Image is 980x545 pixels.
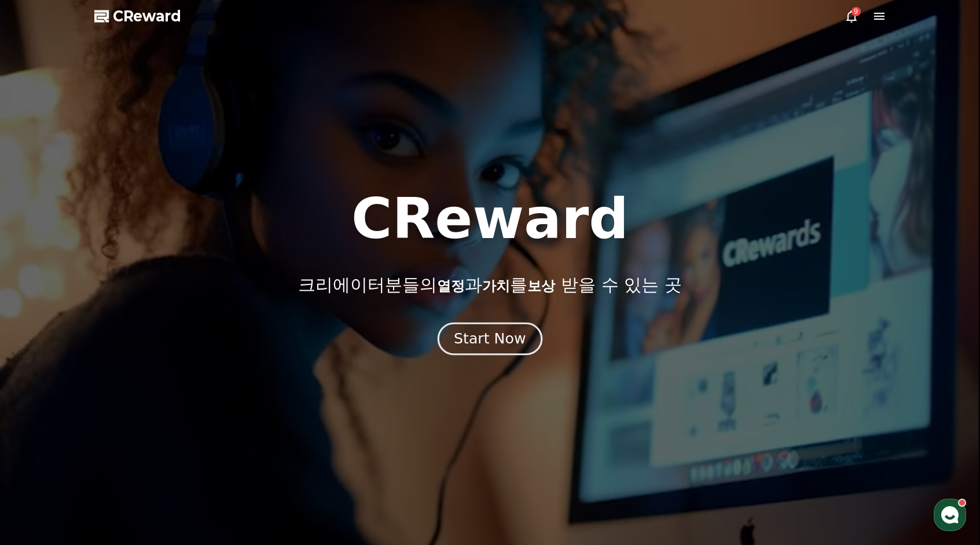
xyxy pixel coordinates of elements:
[179,385,193,394] span: 설정
[527,278,555,294] span: 보상
[149,367,222,396] a: 설정
[851,7,861,16] div: 9
[3,367,76,396] a: 홈
[298,275,681,295] p: 크리에이터분들의 과 를 받을 수 있는 곳
[454,329,526,349] div: Start Now
[482,278,510,294] span: 가치
[437,278,465,294] span: 열정
[106,385,120,394] span: 대화
[438,322,542,355] button: Start Now
[94,7,181,25] a: CReward
[351,191,629,247] h1: CReward
[76,367,149,396] a: 대화
[845,9,858,23] a: 9
[440,335,540,346] a: Start Now
[113,7,181,25] span: CReward
[36,385,43,394] span: 홈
